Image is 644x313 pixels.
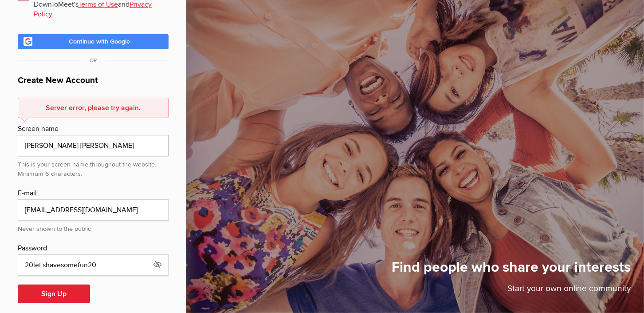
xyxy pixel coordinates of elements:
[18,98,169,118] div: Server error, please try again.
[18,285,90,303] button: Sign Up
[18,188,169,199] div: E-mail
[18,74,169,92] h1: Create New Account
[18,135,169,156] input: e.g. John Smith or John S.
[81,57,106,64] span: OR
[18,254,169,276] input: Minimum 6 characters
[18,221,169,234] div: Never shown to the public
[392,282,631,300] p: Start your own online community
[392,258,631,282] h1: Find people who share your interests
[18,34,169,49] a: Continue with Google
[18,243,169,254] div: Password
[69,38,130,45] span: Continue with Google
[18,156,169,179] div: This is your screen name throughout the website. Minimum 6 characters.
[18,123,169,135] div: Screen name
[18,199,169,221] input: email@address.com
